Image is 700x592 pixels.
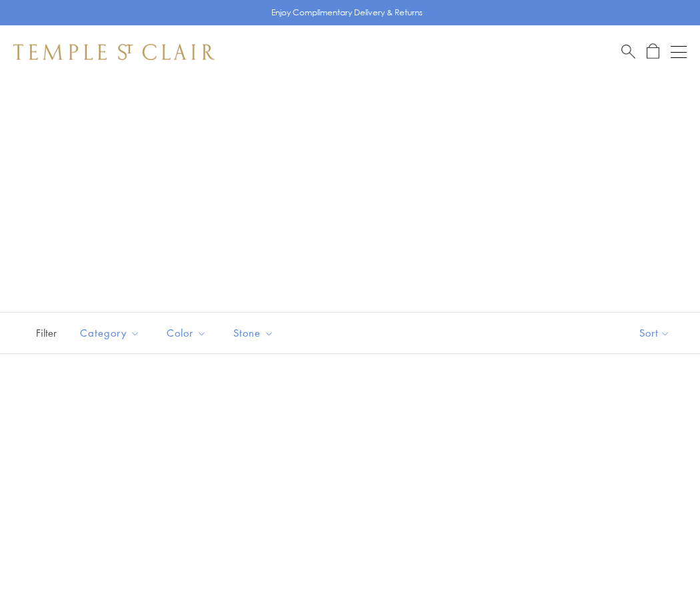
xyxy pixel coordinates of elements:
[160,325,217,341] span: Color
[647,43,659,60] a: Open Shopping Bag
[13,44,215,60] img: Temple St. Clair
[621,43,635,60] a: Search
[73,325,150,341] span: Category
[70,318,150,348] button: Category
[157,318,217,348] button: Color
[671,44,687,60] button: Open navigation
[223,318,284,348] button: Stone
[609,313,700,353] button: Show sort by
[227,325,284,341] span: Stone
[271,6,423,19] p: Enjoy Complimentary Delivery & Returns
